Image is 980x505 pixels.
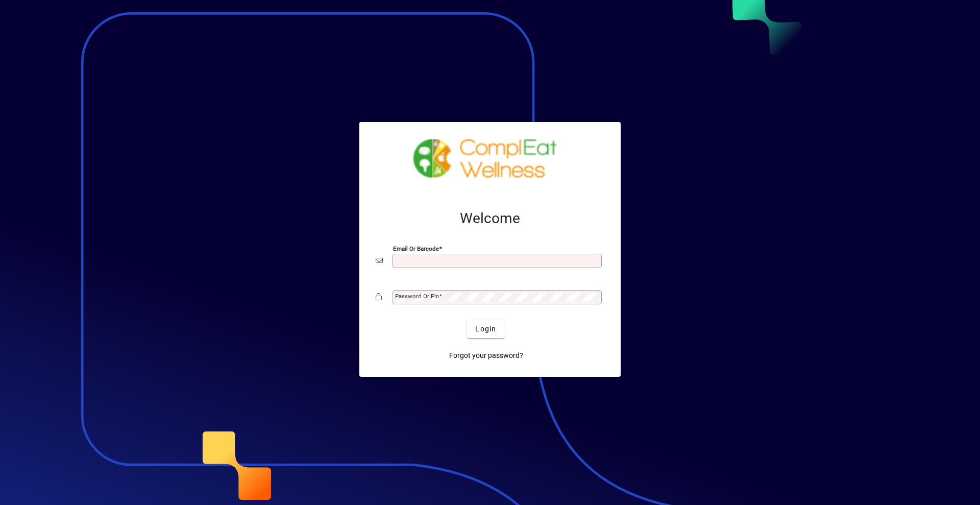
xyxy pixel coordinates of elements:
[445,346,527,365] a: Forgot your password?
[395,293,439,300] mat-label: Password or Pin
[467,320,504,338] button: Login
[376,210,604,227] h2: Welcome
[475,324,496,334] span: Login
[449,350,523,361] span: Forgot your password?
[393,245,439,252] mat-label: Email or Barcode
